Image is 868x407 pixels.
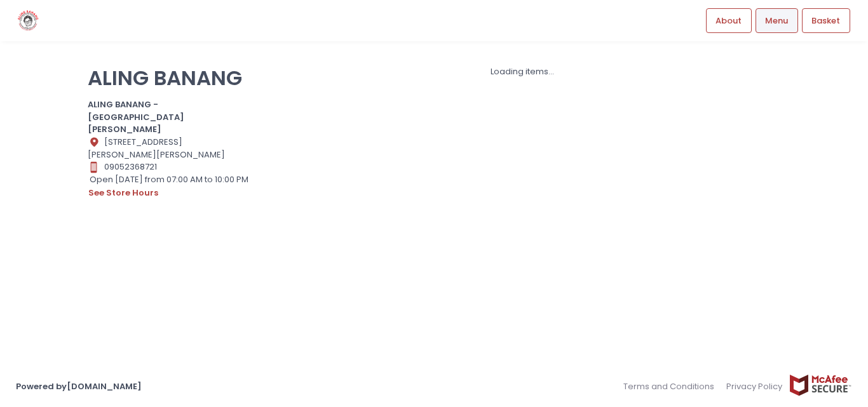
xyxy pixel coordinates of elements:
a: Powered by[DOMAIN_NAME] [16,380,142,392]
span: About [715,15,742,27]
div: Open [DATE] from 07:00 AM to 10:00 PM [88,173,249,199]
div: Loading items... [265,65,780,78]
span: Basket [811,15,840,27]
a: Menu [756,8,798,32]
img: logo [16,10,41,32]
button: see store hours [88,186,159,200]
div: [STREET_ADDRESS][PERSON_NAME][PERSON_NAME] [88,136,249,161]
a: Terms and Conditions [623,374,721,399]
img: mcafee-secure [789,374,852,396]
b: ALING BANANG - [GEOGRAPHIC_DATA][PERSON_NAME] [88,98,184,135]
a: Privacy Policy [721,374,789,399]
div: 09052368721 [88,161,249,173]
span: Menu [765,15,788,27]
p: ALING BANANG [88,65,249,90]
a: About [706,8,752,32]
